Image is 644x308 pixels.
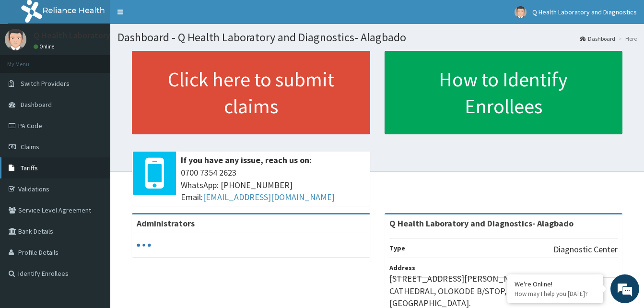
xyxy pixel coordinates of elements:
[21,142,39,151] span: Claims
[21,79,70,88] span: Switch Providers
[137,238,151,252] svg: audio-loading
[515,280,596,288] div: We're Online!
[515,6,527,18] img: User Image
[515,290,596,298] p: How may I help you today?
[616,35,637,43] li: Here
[181,154,312,166] b: If you have any issue, reach us on:
[389,244,405,252] b: Type
[5,29,26,50] img: User Image
[117,31,637,44] h1: Dashboard - Q Health Laboratory and Diagnostics- Alagbado
[21,164,38,172] span: Tariffs
[389,263,415,272] b: Address
[389,218,574,229] strong: Q Health Laboratory and Diagnostics- Alagbado
[385,51,623,134] a: How to Identify Enrollees
[34,43,57,50] a: Online
[580,35,615,43] a: Dashboard
[553,243,618,256] p: Diagnostic Center
[203,191,335,202] a: [EMAIL_ADDRESS][DOMAIN_NAME]
[21,100,52,109] span: Dashboard
[532,8,637,16] span: Q Health Laboratory and Diagnostics
[181,166,365,203] span: 0700 7354 2623 WhatsApp: [PHONE_NUMBER] Email:
[132,51,370,134] a: Click here to submit claims
[34,31,172,40] p: Q Health Laboratory and Diagnostics
[137,218,195,229] b: Administrators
